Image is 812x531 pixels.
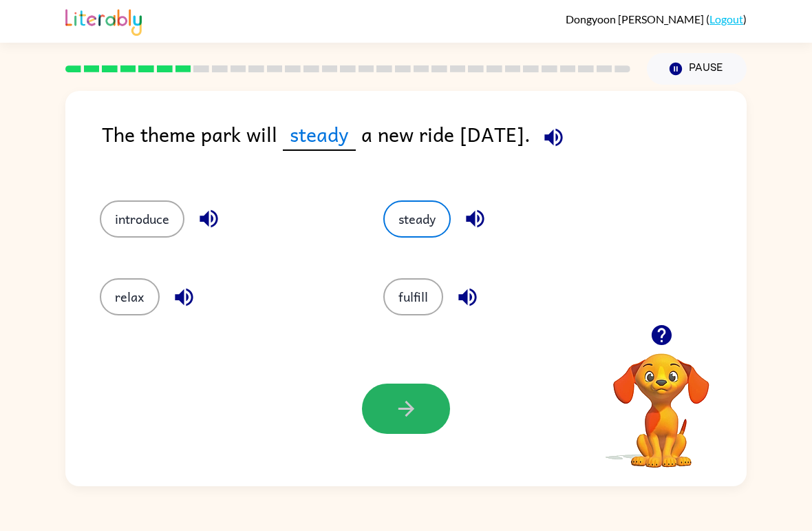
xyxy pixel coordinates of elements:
a: Logout [709,12,743,25]
button: steady [383,200,451,238]
button: Pause [647,53,747,85]
video: Your browser must support playing .mp4 files to use Literably. Please try using another browser. [592,332,730,470]
button: relax [100,278,160,315]
div: ( ) [566,12,747,25]
span: steady [283,118,356,151]
img: Literably [65,6,142,36]
button: introduce [100,200,184,238]
button: fulfill [383,278,443,315]
span: Dongyoon [PERSON_NAME] [566,12,706,25]
div: The theme park will a new ride [DATE]. [102,118,747,173]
